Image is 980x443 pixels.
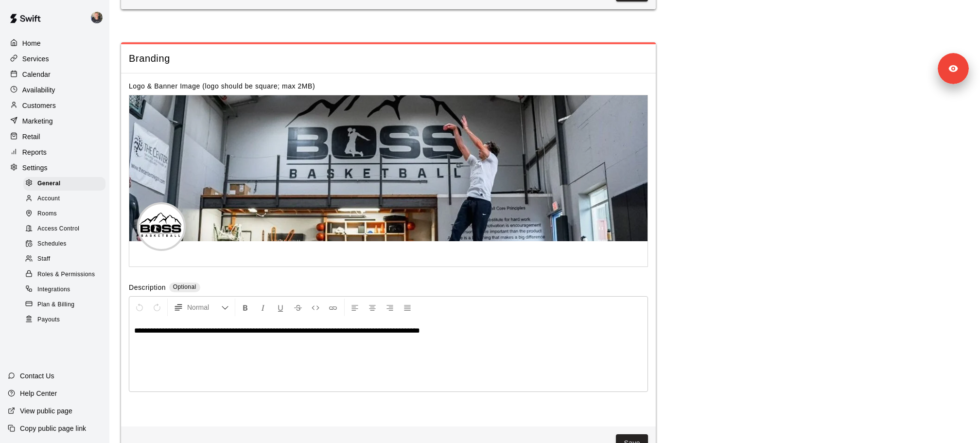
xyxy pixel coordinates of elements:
[23,282,109,297] a: Integrations
[23,176,109,191] a: General
[22,132,40,142] p: Retail
[23,252,109,267] a: Staff
[8,67,102,82] a: Calendar
[23,207,105,221] div: Rooms
[364,299,381,316] button: Center Align
[23,298,105,312] div: Plan & Billing
[22,163,48,173] p: Settings
[89,8,109,27] div: Logan Garvin
[8,36,102,51] a: Home
[91,12,103,23] img: Logan Garvin
[22,70,51,79] p: Calendar
[37,315,60,325] span: Payouts
[8,98,102,113] a: Customers
[8,52,102,66] a: Services
[347,299,363,316] button: Left Align
[22,54,49,64] p: Services
[129,82,315,90] label: Logo & Banner Image (logo should be square; max 2MB)
[37,224,79,234] span: Access Control
[255,299,271,316] button: Format Italics
[23,222,109,237] a: Access Control
[272,299,289,316] button: Format Underline
[325,299,341,316] button: Insert Link
[23,252,105,266] div: Staff
[8,114,102,128] a: Marketing
[307,299,324,316] button: Insert Code
[23,313,105,327] div: Payouts
[8,145,102,159] a: Reports
[129,283,166,294] label: Description
[20,371,54,381] p: Contact Us
[173,284,196,290] span: Optional
[23,312,109,327] a: Payouts
[23,222,105,236] div: Access Control
[170,299,233,316] button: Formatting Options
[129,52,648,65] span: Branding
[20,406,72,416] p: View public page
[23,191,109,206] a: Account
[22,116,53,126] p: Marketing
[237,299,254,316] button: Format Bold
[23,177,105,191] div: General
[22,38,41,48] p: Home
[37,254,50,264] span: Staff
[23,297,109,312] a: Plan & Billing
[8,83,102,97] a: Availability
[149,299,165,316] button: Redo
[37,194,60,204] span: Account
[8,129,102,144] a: Retail
[22,147,47,157] p: Reports
[23,268,105,282] div: Roles & Permissions
[23,237,109,252] a: Schedules
[37,270,95,280] span: Roles & Permissions
[382,299,398,316] button: Right Align
[37,209,57,219] span: Rooms
[399,299,416,316] button: Justify Align
[22,85,55,95] p: Availability
[37,179,61,189] span: General
[131,299,148,316] button: Undo
[23,207,109,222] a: Rooms
[37,300,74,310] span: Plan & Billing
[23,237,105,251] div: Schedules
[20,424,86,433] p: Copy public page link
[22,101,56,110] p: Customers
[37,285,70,295] span: Integrations
[20,389,57,398] p: Help Center
[187,302,221,312] span: Normal
[8,160,102,175] a: Settings
[23,267,109,282] a: Roles & Permissions
[37,239,67,249] span: Schedules
[23,283,105,297] div: Integrations
[290,299,306,316] button: Format Strikethrough
[23,192,105,206] div: Account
